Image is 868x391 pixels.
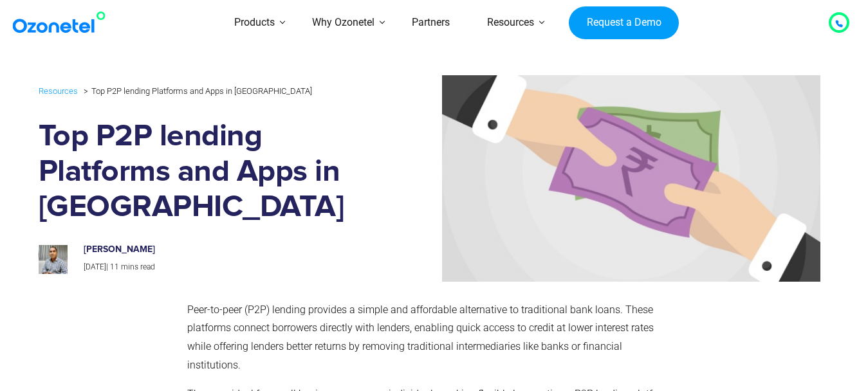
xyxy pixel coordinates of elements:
span: [DATE] [84,262,106,271]
span: mins read [121,262,155,271]
h1: Top P2P lending Platforms and Apps in [GEOGRAPHIC_DATA] [39,119,369,225]
img: prashanth-kancherla_avatar-200x200.jpeg [39,245,68,274]
a: Request a Demo [569,6,679,40]
img: peer-to-peer lending platforms [378,75,820,281]
span: Peer-to-peer (P2P) lending provides a simple and affordable alternative to traditional bank loans... [187,304,654,371]
a: Resources [39,84,78,98]
h6: [PERSON_NAME] [84,244,355,255]
p: | [84,260,355,275]
li: Top P2P lending Platforms and Apps in [GEOGRAPHIC_DATA] [80,83,312,99]
span: 11 [110,262,119,271]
